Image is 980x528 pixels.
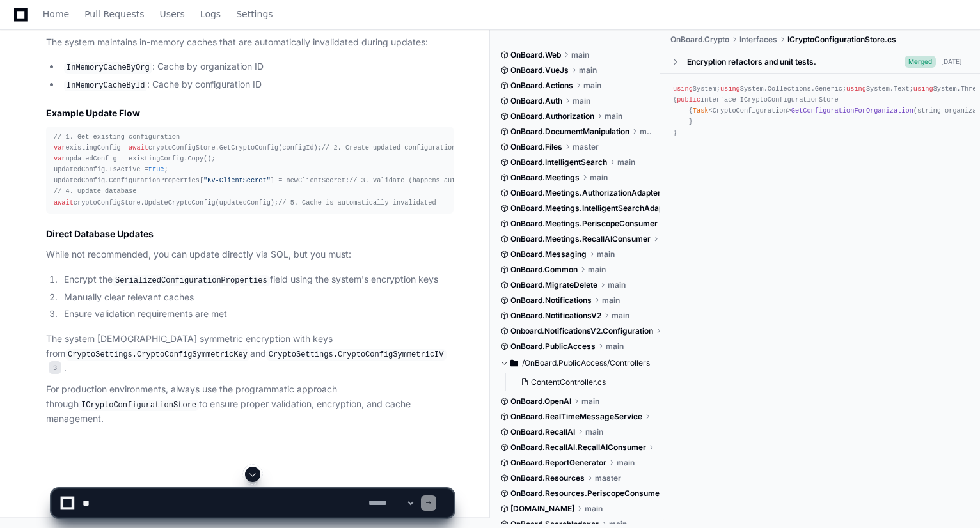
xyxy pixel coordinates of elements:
[54,144,65,151] span: var
[846,85,866,93] span: using
[585,427,603,437] span: main
[905,56,936,68] span: Merged
[510,265,578,275] span: OnBoard.Common
[510,50,561,60] span: OnBoard.Web
[113,275,270,286] code: SerializedConfigurationProperties
[583,81,601,91] span: main
[581,396,599,407] span: main
[54,187,136,195] span: // 4. Update database
[349,176,586,184] span: // 3. Validate (happens automatically in UpdateCryptoConfig)
[606,341,624,352] span: main
[913,85,933,93] span: using
[510,188,661,198] span: OnBoard.Meetings.AuthorizationAdapter
[46,247,454,262] p: While not recommended, you can update directly via SQL, but you must:
[510,355,518,371] svg: Directory
[510,173,580,183] span: OnBoard.Meetings
[687,57,816,67] div: Encryption refactors and unit tests.
[43,10,69,18] span: Home
[129,144,148,151] span: await
[590,173,608,183] span: main
[60,77,454,93] li: : Cache by configuration ID
[510,127,629,137] span: OnBoard.DocumentManipulation
[79,400,199,411] code: ICryptoConfigurationStore
[787,35,896,45] span: ICryptoConfigurationStore.cs
[617,157,635,167] span: main
[510,295,592,306] span: OnBoard.Notifications
[640,127,651,137] span: main
[673,85,693,93] span: using
[60,272,454,288] li: Encrypt the field using the system's encryption keys
[148,166,164,173] span: true
[573,142,599,152] span: master
[510,111,594,121] span: OnBoard.Authorization
[46,332,454,376] p: The system [DEMOGRAPHIC_DATA] symmetric encryption with keys from and .
[65,349,250,361] code: CryptoSettings.CryptoConfigSymmetricKey
[200,10,221,18] span: Logs
[612,311,629,321] span: main
[54,133,180,141] span: // 1. Get existing configuration
[677,96,700,104] span: public
[46,228,454,240] h2: Direct Database Updates
[617,458,635,468] span: main
[510,412,642,422] span: OnBoard.RealTimeMessageService
[510,81,573,91] span: OnBoard.Actions
[605,111,622,121] span: main
[64,62,152,74] code: InMemoryCacheByOrg
[791,107,913,114] span: GetConfigurationForOrganization
[46,107,454,120] h2: Example Update Flow
[531,377,606,387] span: ContentController.cs
[46,35,454,50] p: The system maintains in-memory caches that are automatically invalidated during updates:
[670,35,729,45] span: OnBoard.Crypto
[84,10,144,18] span: Pull Requests
[597,249,615,260] span: main
[693,107,709,114] span: Task
[510,249,587,260] span: OnBoard.Messaging
[510,341,596,352] span: OnBoard.PublicAccess
[522,358,650,368] span: /OnBoard.PublicAccess/Controllers
[46,382,454,426] p: For production environments, always use the programmatic approach through to ensure proper valida...
[510,234,651,244] span: OnBoard.Meetings.RecallAIConsumer
[510,427,575,437] span: OnBoard.RecallAI
[203,176,271,184] span: "KV-ClientSecret"
[510,157,607,167] span: OnBoard.IntelligentSearch
[266,349,447,361] code: CryptoSettings.CryptoConfigSymmetricIV
[602,295,620,306] span: main
[579,65,597,75] span: main
[510,96,562,106] span: OnBoard.Auth
[60,290,454,305] li: Manually clear relevant caches
[54,199,74,206] span: await
[510,326,653,336] span: Onboard.NotificationsV2.Configuration
[54,132,446,208] div: existingConfig = cryptoConfigStore.GetCryptoConfig(configId); updatedConfig = existingConfig.Copy...
[510,203,674,214] span: OnBoard.Meetings.IntelligentSearchAdapter
[516,373,643,391] button: ContentController.cs
[588,265,606,275] span: main
[510,458,606,468] span: OnBoard.ReportGenerator
[673,84,967,139] div: System; System.Collections.Generic; System.Text; System.Threading.Tasks; OnBoard.Crypto.Models; O...
[510,219,658,229] span: OnBoard.Meetings.PeriscopeConsumer
[160,10,185,18] span: Users
[739,35,777,45] span: Interfaces
[510,280,597,290] span: OnBoard.MigrateDelete
[322,144,455,151] span: // 2. Create updated configuration
[510,442,646,453] span: OnBoard.RecallAI.RecallAIConsumer
[573,96,590,106] span: main
[60,59,454,75] li: : Cache by organization ID
[941,57,962,66] div: [DATE]
[510,142,562,152] span: OnBoard.Files
[278,199,436,206] span: // 5. Cache is automatically invalidated
[608,280,626,290] span: main
[720,85,740,93] span: using
[510,311,601,321] span: OnBoard.NotificationsV2
[500,353,651,373] button: /OnBoard.PublicAccess/Controllers
[510,65,569,75] span: OnBoard.VueJs
[60,307,454,322] li: Ensure validation requirements are met
[571,50,589,60] span: main
[236,10,273,18] span: Settings
[54,155,65,162] span: var
[64,80,147,91] code: InMemoryCacheById
[49,361,61,374] span: 3
[510,396,571,407] span: OnBoard.OpenAI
